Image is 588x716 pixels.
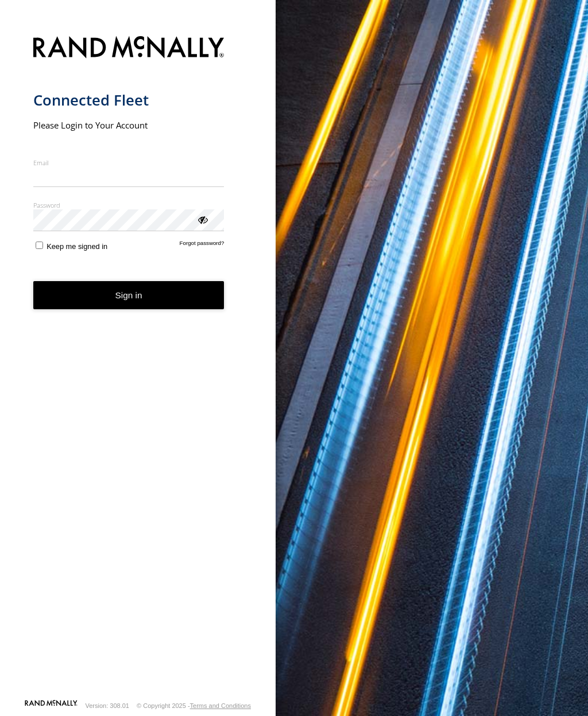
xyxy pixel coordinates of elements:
[190,702,251,709] a: Terms and Conditions
[33,29,243,699] form: main
[33,281,225,309] button: Sign in
[137,702,251,709] div: © Copyright 2025 -
[196,213,208,225] div: ViewPassword
[36,242,43,249] input: Keep me signed in
[33,119,225,131] h2: Please Login to Your Account
[25,700,78,711] a: Visit our Website
[33,158,225,167] label: Email
[180,240,225,251] a: Forgot password?
[33,91,225,110] h1: Connected Fleet
[33,34,225,63] img: Rand McNally
[86,702,129,709] div: Version: 308.01
[33,201,225,209] label: Password
[47,242,107,251] span: Keep me signed in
